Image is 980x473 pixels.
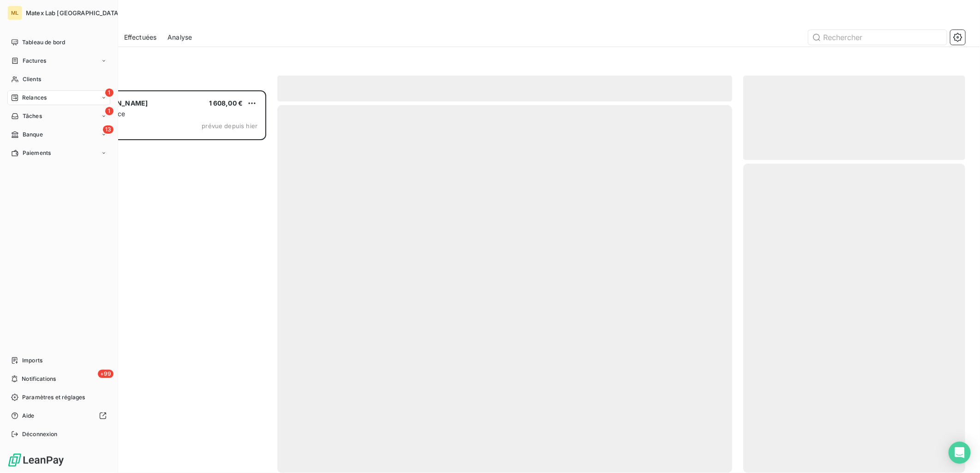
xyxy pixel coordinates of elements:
span: prévue depuis hier [202,122,257,130]
span: Aide [22,412,35,420]
span: 1 608,00 € [209,99,243,107]
span: Clients [23,75,41,83]
span: Tableau de bord [22,38,65,47]
div: Open Intercom Messenger [949,442,971,464]
span: Déconnexion [22,430,58,438]
span: Effectuées [124,33,157,42]
span: Factures [23,57,46,65]
span: 13 [103,125,114,134]
span: 1 [105,89,114,97]
div: ML [7,6,22,20]
span: Relances [22,94,47,102]
span: Analyse [167,33,192,42]
span: +99 [98,370,114,378]
a: Aide [7,408,110,423]
span: Notifications [22,375,56,383]
input: Rechercher [808,30,947,45]
span: Paiements [23,149,51,157]
span: 1 [105,107,114,115]
span: Banque [23,130,43,139]
span: Paramètres et réglages [22,393,85,402]
span: Tâches [23,112,42,120]
span: Imports [22,356,42,365]
img: Logo LeanPay [7,453,65,467]
span: Matex Lab [GEOGRAPHIC_DATA] [26,9,120,17]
